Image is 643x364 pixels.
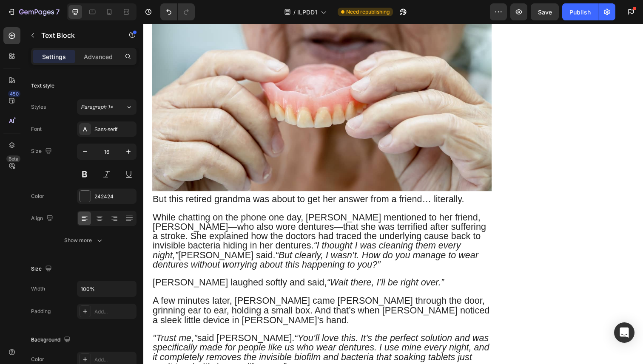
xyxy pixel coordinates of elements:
[8,90,20,97] div: 450
[293,8,296,17] span: /
[9,231,342,251] i: “But clearly, I wasn’t. How do you manage to wear dentures without worrying about this happening ...
[9,316,353,355] span: said [PERSON_NAME].
[9,259,307,270] span: [PERSON_NAME] laughed softly and said,
[31,334,72,346] div: Background
[143,24,643,364] iframe: Design area
[94,193,134,200] div: 242424
[31,213,55,224] div: Align
[64,236,104,245] div: Show more
[3,3,63,20] button: 7
[41,30,114,40] p: Text Block
[614,322,634,343] div: Open Intercom Messenger
[9,174,327,184] span: But this retired grandma was about to get her answer from a friend… literally.
[77,99,137,115] button: Paragraph 1*
[31,103,46,111] div: Styles
[9,316,55,326] i: "Trust me,"
[6,155,20,162] div: Beta
[84,52,113,61] p: Advanced
[538,8,552,16] span: Save
[297,8,317,17] span: ILPDD1
[160,3,195,20] div: Undo/Redo
[531,3,559,20] button: Save
[569,8,591,17] div: Publish
[56,7,60,17] p: 7
[31,146,54,157] div: Size
[42,52,66,61] p: Settings
[9,192,350,251] span: While chatting on the phone one day, [PERSON_NAME] mentioned to her friend, [PERSON_NAME]—who als...
[31,308,51,315] div: Padding
[31,285,45,293] div: Width
[9,221,324,242] i: “I thought I was cleaning them every night,”
[77,281,136,296] input: Auto
[94,308,134,316] div: Add...
[346,8,390,16] span: Need republishing
[31,125,42,133] div: Font
[81,103,113,111] span: Paragraph 1*
[31,82,54,90] div: Text style
[9,278,353,308] span: A few minutes later, [PERSON_NAME] came [PERSON_NAME] through the door, grinning ear to ear, hold...
[31,356,44,363] div: Color
[31,263,54,275] div: Size
[31,192,44,200] div: Color
[562,3,598,20] button: Publish
[94,356,134,364] div: Add...
[187,259,307,270] i: “Wait there, I’ll be right over.”
[9,316,353,355] i: “You’ll love this. It’s the perfect solution and was specifically made for people like us who wea...
[94,126,134,133] div: Sans-serif
[31,233,137,248] button: Show more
